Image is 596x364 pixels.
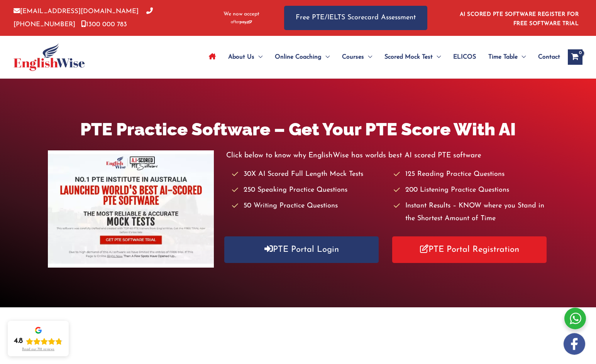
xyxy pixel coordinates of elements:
[564,333,585,355] img: white-facebook.png
[203,44,560,71] nav: Site Navigation: Main Menu
[433,44,441,71] span: Menu Toggle
[455,5,582,30] aside: Header Widget 1
[394,168,548,181] li: 125 Reading Practice Questions
[488,44,518,71] span: Time Table
[568,49,582,65] a: View Shopping Cart, empty
[254,44,262,71] span: Menu Toggle
[269,44,336,71] a: Online CoachingMenu Toggle
[223,10,259,18] span: We now accept
[392,236,547,263] a: PTE Portal Registration
[394,184,548,197] li: 200 Listening Practice Questions
[378,44,447,71] a: Scored Mock TestMenu Toggle
[447,44,482,71] a: ELICOS
[518,44,526,71] span: Menu Toggle
[232,184,386,197] li: 250 Speaking Practice Questions
[532,44,560,71] a: Contact
[322,44,330,71] span: Menu Toggle
[14,337,63,346] div: Rating: 4.8 out of 5
[384,44,433,71] span: Scored Mock Test
[14,337,23,346] div: 4.8
[226,149,549,162] p: Click below to know why EnglishWise has worlds best AI scored PTE software
[228,44,254,71] span: About Us
[232,168,386,181] li: 30X AI Scored Full Length Mock Tests
[48,117,549,142] h1: PTE Practice Software – Get Your PTE Score With AI
[232,200,386,212] li: 50 Writing Practice Questions
[482,44,532,71] a: Time TableMenu Toggle
[48,150,214,268] img: pte-institute-main
[342,44,364,71] span: Courses
[460,12,579,27] a: AI SCORED PTE SOFTWARE REGISTER FOR FREE SOFTWARE TRIAL
[364,44,372,71] span: Menu Toggle
[275,44,322,71] span: Online Coaching
[231,20,252,24] img: Afterpay-Logo
[224,236,379,263] a: PTE Portal Login
[14,8,153,27] a: [PHONE_NUMBER]
[22,347,54,352] div: Read our 718 reviews
[453,44,476,71] span: ELICOS
[14,8,139,15] a: [EMAIL_ADDRESS][DOMAIN_NAME]
[538,44,560,71] span: Contact
[81,21,127,28] a: 1300 000 783
[14,43,85,71] img: cropped-ew-logo
[336,44,378,71] a: CoursesMenu Toggle
[284,6,427,30] a: Free PTE/IELTS Scorecard Assessment
[394,200,548,226] li: Instant Results – KNOW where you Stand in the Shortest Amount of Time
[222,44,269,71] a: About UsMenu Toggle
